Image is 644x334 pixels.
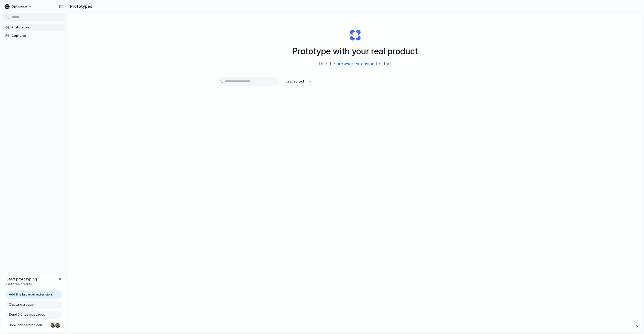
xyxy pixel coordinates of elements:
a: Captures [3,32,65,39]
span: Captures [12,33,63,38]
h1: Prototype with your real product [292,45,418,58]
span: Book onboarding call [9,323,49,328]
span: Add the browser extension [9,292,52,297]
span: Send 3 chat messages [9,312,45,317]
span: Start prototyping [6,276,37,282]
button: Optimuse [3,3,35,11]
span: Get free credits [6,282,37,287]
span: Prototypes [12,25,63,30]
a: Book onboarding call [5,321,62,329]
div: Christian Iacullo [55,322,61,328]
div: Nicole Kubica [50,322,56,328]
span: Use the to start [319,61,391,67]
button: Last edited [283,77,314,86]
span: Capture a page [9,302,34,307]
span: Optimuse [12,4,27,9]
a: Prototypes [3,24,65,31]
span: Last edited [286,79,304,84]
h2: Prototypes [68,3,92,9]
a: browser extension [336,61,375,66]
